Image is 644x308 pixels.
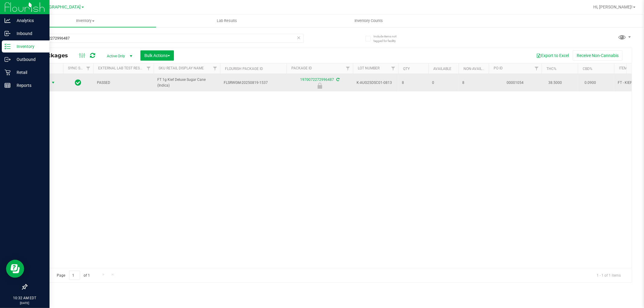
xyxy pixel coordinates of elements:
[5,17,11,24] inline-svg: Analytics
[140,50,174,61] button: Bulk Actions
[286,83,354,89] div: Newly Received
[31,52,74,59] span: All Packages
[209,18,245,24] span: Lab Results
[3,301,47,305] p: [DATE]
[582,78,599,87] span: 0.0900
[14,18,156,24] span: Inventory
[298,14,439,27] a: Inventory Counts
[462,80,485,86] span: 8
[343,63,353,74] a: Filter
[69,271,80,280] input: 1
[546,67,556,71] a: THC%
[3,295,47,301] p: 10:32 AM EDT
[291,66,312,70] a: Package ID
[225,67,263,71] a: Flourish Package ID
[98,66,146,70] a: External Lab Test Result
[97,80,150,86] span: PASSED
[11,43,47,50] p: Inventory
[583,67,592,71] a: CBD%
[40,5,81,10] span: [GEOGRAPHIC_DATA]
[335,78,339,82] span: Sync from Compliance System
[11,82,47,89] p: Reports
[5,69,11,75] inline-svg: Retail
[52,271,95,280] span: Page of 1
[433,67,451,71] a: Available
[402,80,425,86] span: 8
[619,66,638,70] a: Item Name
[83,63,93,74] a: Filter
[157,77,216,88] span: FT 1g Kief Deluxe Sugar Cane (Indica)
[50,78,57,87] span: select
[5,56,11,62] inline-svg: Outbound
[403,67,410,71] a: Qty
[432,80,455,86] span: 0
[224,80,283,86] span: FLSRWGM-20250819-1537
[573,50,623,61] button: Receive Non-Cannabis
[373,34,404,43] span: Include items not tagged for facility
[545,78,565,87] span: 38.5000
[5,82,11,88] inline-svg: Reports
[68,66,91,70] a: Sync Status
[144,53,170,58] span: Bulk Actions
[5,30,11,37] inline-svg: Inbound
[11,69,47,76] p: Retail
[11,17,47,24] p: Analytics
[27,34,304,43] input: Search Package ID, Item Name, SKU, Lot or Part Number...
[6,260,24,278] iframe: Resource center
[532,50,573,61] button: Export to Excel
[507,81,524,85] a: 00001054
[357,80,395,86] span: K-AUG25DSC01-0813
[593,5,633,9] span: Hi, [PERSON_NAME]!
[144,63,154,74] a: Filter
[14,14,156,27] a: Inventory
[75,78,82,87] span: In Sync
[388,63,398,74] a: Filter
[159,66,204,70] a: Sku Retail Display Name
[494,66,503,70] a: PO ID
[5,43,11,49] inline-svg: Inventory
[346,18,391,24] span: Inventory Counts
[300,78,334,82] a: 1970072272996487
[592,271,626,280] span: 1 - 1 of 1 items
[532,63,542,74] a: Filter
[156,14,298,27] a: Lab Results
[11,56,47,63] p: Outbound
[358,66,380,70] a: Lot Number
[11,30,47,37] p: Inbound
[210,63,220,74] a: Filter
[463,67,490,71] a: Non-Available
[297,34,301,42] span: Clear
